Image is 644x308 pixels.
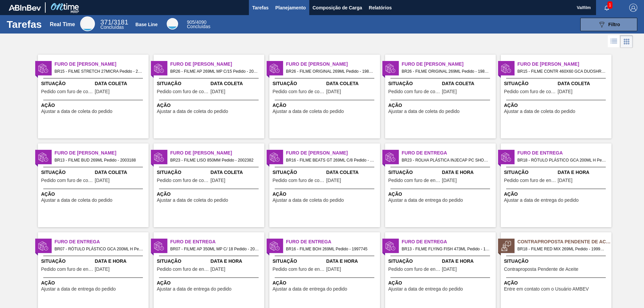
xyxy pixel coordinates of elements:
[80,16,95,31] div: Real Time
[402,149,496,157] span: Furo de Entrega
[504,109,576,114] span: Ajustar a data de coleta do pedido
[41,109,113,114] span: Ajustar a data de coleta do pedido
[187,24,210,29] span: Concluídas
[273,109,344,114] span: Ajustar a data de coleta do pedido
[518,157,606,164] span: BR18 - RÓTULO PLÁSTICO GCA 200ML H Pedido - 2003214
[157,178,209,183] span: Pedido com furo de coleta
[170,61,264,68] span: Furo de Coleta
[326,267,341,272] span: 06/09/2025,
[504,89,556,94] span: Pedido com furo de coleta
[50,21,75,27] div: Real Time
[558,178,573,183] span: 06/09/2025,
[504,258,610,265] span: Situação
[388,178,440,183] span: Pedido com furo de entrega
[442,178,457,183] span: 04/09/2025,
[41,280,147,287] span: Ação
[100,19,128,29] div: Real Time
[41,80,93,87] span: Situação
[95,169,147,176] span: Data Coleta
[518,245,606,253] span: BR18 - FILME RED MIX 269ML Pedido - 1999661
[170,149,264,157] span: Furo de Coleta
[7,20,42,28] h1: Tarefas
[504,80,556,87] span: Situação
[442,267,457,272] span: 22/07/2025,
[157,287,232,292] span: Ajustar a data de entrega do pedido
[187,20,210,29] div: Base Line
[388,198,463,203] span: Ajustar a data de entrega do pedido
[596,3,618,12] button: Notificações
[608,35,620,48] div: Visão em Lista
[402,245,490,253] span: BR13 - FILME FLYING FISH 473ML Pedido - 1972005
[504,178,556,183] span: Pedido com furo de entrega
[157,89,209,94] span: Pedido com furo de coleta
[187,19,195,25] span: 905
[157,191,263,198] span: Ação
[41,169,93,176] span: Situação
[157,169,209,176] span: Situação
[286,238,380,245] span: Furo de Entrega
[41,198,113,203] span: Ajustar a data de coleta do pedido
[313,4,362,12] span: Composição de Carga
[608,22,620,27] span: Filtro
[170,245,259,253] span: BR07 - FILME AP 350ML MP C/ 18 Pedido - 2003257
[95,267,110,272] span: 05/09/2025,
[402,68,490,75] span: BR26 - FILME ORIGINAL 269ML Pedido - 1984275
[504,287,589,292] span: Entre em contato com o Usuário AMBEV
[157,258,209,265] span: Situação
[270,152,280,162] img: status
[187,19,206,25] span: / 4090
[41,191,147,198] span: Ação
[154,241,164,251] img: status
[504,267,579,272] span: Contraproposta Pendente de Aceite
[518,61,611,68] span: Furo de Coleta
[326,80,378,87] span: Data Coleta
[38,63,48,73] img: status
[442,169,494,176] span: Data e Hora
[442,89,457,94] span: 10/09/2025
[326,178,341,183] span: 08/09/2025
[157,280,263,287] span: Ação
[504,102,610,109] span: Ação
[607,1,612,9] span: 1
[442,258,494,265] span: Data e Hora
[388,89,440,94] span: Pedido com furo de coleta
[55,68,143,75] span: BR15 - FILME STRETCH 27MICRA Pedido - 2001733
[629,4,637,12] img: Logout
[170,68,259,75] span: BR26 - FILME AP 269ML MP C/15 Pedido - 2017353
[558,169,610,176] span: Data e Hora
[211,89,225,94] span: 02/09/2025
[55,157,143,164] span: BR13 - FILME BUD 269ML Pedido - 2003188
[211,178,225,183] span: 07/09/2025
[273,258,325,265] span: Situação
[388,258,440,265] span: Situação
[388,267,440,272] span: Pedido com furo de entrega
[388,102,494,109] span: Ação
[170,238,264,245] span: Furo de Entrega
[136,22,158,27] div: Base Line
[501,152,511,162] img: status
[55,149,149,157] span: Furo de Coleta
[252,4,269,12] span: Tarefas
[286,61,380,68] span: Furo de Coleta
[211,267,225,272] span: 10/09/2025,
[211,169,263,176] span: Data Coleta
[273,89,325,94] span: Pedido com furo de coleta
[273,191,378,198] span: Ação
[157,109,228,114] span: Ajustar a data de coleta do pedido
[402,157,490,164] span: BR23 - ROLHA PLÁSTICA INJECAP PC SHORT Pedido - 2013903
[95,178,110,183] span: 07/09/2025
[273,80,325,87] span: Situação
[167,18,178,29] div: Base Line
[211,258,263,265] span: Data e Hora
[326,89,341,94] span: 10/09/2025
[442,80,494,87] span: Data Coleta
[385,241,395,251] img: status
[55,238,149,245] span: Furo de Entrega
[273,280,378,287] span: Ação
[501,241,511,251] img: status
[157,80,209,87] span: Situação
[501,63,511,73] img: status
[154,152,164,162] img: status
[504,169,556,176] span: Situação
[55,245,143,253] span: BR07 - RÓTULO PLÁSTICO GCA 200ML H Pedido - 2007591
